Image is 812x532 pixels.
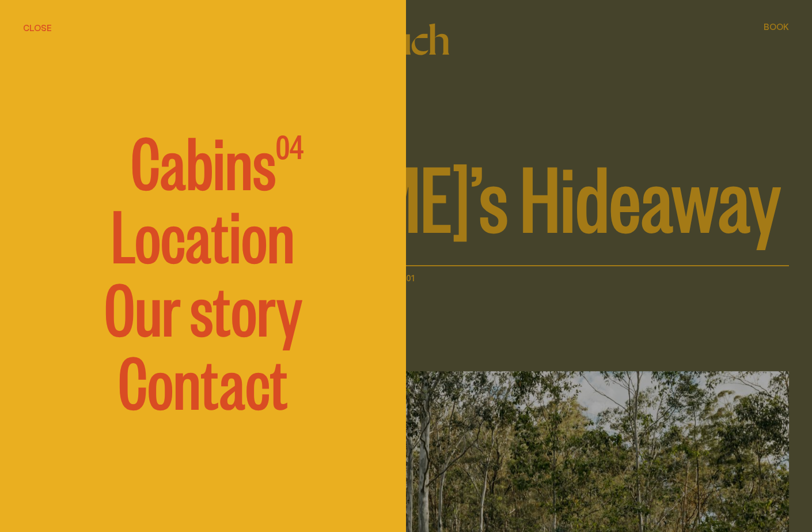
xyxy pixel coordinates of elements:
[118,345,288,414] a: Contact
[103,125,303,194] a: Cabins 04
[131,125,276,194] span: Cabins
[23,21,52,35] button: hide menu
[111,198,295,267] a: Location
[104,271,302,341] a: Our story
[276,125,303,194] span: 04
